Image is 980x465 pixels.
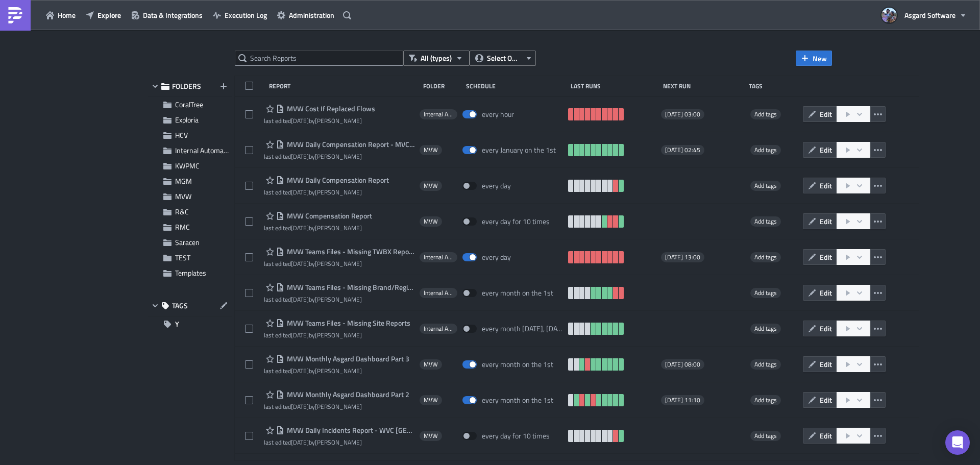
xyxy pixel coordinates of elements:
span: Edit [820,216,832,227]
span: Internal Automation [424,289,453,297]
span: Internal Automation [175,145,235,156]
span: CoralTree [175,99,203,110]
time: 2025-07-09T20:17:44Z [291,259,309,268]
span: Internal Automation [424,110,453,118]
button: Data & Integrations [126,7,208,23]
button: Edit [803,178,837,193]
span: MVW Daily Compensation Report - MVC Barony Beach Club [284,140,414,149]
button: Edit [803,321,837,336]
button: New [796,51,832,66]
span: TAGS [172,301,188,310]
span: KWPMC [175,160,200,171]
span: [DATE] 08:00 [665,360,700,369]
span: Internal Automation [424,253,453,261]
span: Edit [820,180,832,191]
span: Select Owner [487,53,521,64]
div: Next Run [663,82,744,90]
span: Add tags [754,359,777,369]
span: MVW [424,146,438,154]
div: every hour [482,110,514,119]
span: Edit [820,144,832,155]
span: HCV [175,130,188,140]
span: Add tags [750,181,781,191]
button: Edit [803,356,837,372]
span: RMC [175,222,190,232]
div: last edited by [PERSON_NAME] [264,224,372,232]
span: MVW Daily Incidents Report - WVC Princeville [284,426,414,435]
div: Folder [423,82,460,90]
div: last edited by [PERSON_NAME] [264,438,414,446]
span: MVW Monthly Asgard Dashboard Part 3 [284,354,409,363]
div: last edited by [PERSON_NAME] [264,153,414,160]
input: Search Reports [235,51,403,66]
div: every month on the 1st [482,396,553,405]
span: MVW [424,396,438,404]
button: Home [41,7,81,23]
button: All (types) [403,51,470,66]
span: Explore [97,10,121,20]
time: 2025-07-09T20:18:50Z [291,330,309,340]
button: Asgard Software [875,4,972,27]
div: Report [269,82,419,90]
span: Add tags [750,359,781,370]
span: Administration [289,10,334,20]
div: Tags [749,82,799,90]
div: Open Intercom Messenger [945,430,970,455]
span: New [813,53,827,64]
button: Edit [803,392,837,408]
span: TEST [175,252,190,263]
span: Add tags [750,145,781,155]
button: Execution Log [208,7,272,23]
button: Edit [803,428,837,444]
span: Add tags [754,395,777,405]
span: Add tags [750,324,781,334]
span: Add tags [754,431,777,440]
div: last edited by [PERSON_NAME] [264,260,414,267]
span: Edit [820,395,832,405]
span: Add tags [754,109,777,119]
div: last edited by [PERSON_NAME] [264,117,375,125]
time: 2025-07-02T15:22:40Z [291,437,309,447]
time: 2025-09-24T18:17:48Z [291,116,309,126]
span: Data & Integrations [143,10,203,20]
div: Schedule [466,82,566,90]
span: [DATE] 11:10 [665,396,700,404]
span: MVW Teams Files - Missing Brand/Region Reports [284,283,414,292]
span: Add tags [754,288,777,298]
span: Templates [175,267,206,278]
span: MVW [424,360,438,369]
span: Add tags [750,216,781,227]
span: Saracen [175,237,200,248]
span: MVW Compensation Report [284,211,372,221]
span: Edit [820,252,832,262]
span: Add tags [750,252,781,262]
span: MVW [175,191,191,202]
img: Avatar [880,7,898,24]
span: FOLDERS [172,82,201,91]
span: Add tags [754,216,777,226]
span: MGM [175,176,192,186]
span: Add tags [750,288,781,298]
div: last edited by [PERSON_NAME] [264,188,389,196]
div: last edited by [PERSON_NAME] [264,331,410,339]
span: Edit [820,430,832,441]
span: Add tags [750,109,781,119]
span: Edit [820,287,832,298]
span: All (types) [421,53,452,64]
span: [DATE] 03:00 [665,110,700,118]
span: Add tags [750,431,781,441]
span: Add tags [754,145,777,155]
span: Edit [820,359,832,370]
span: MVW [424,217,438,226]
span: Execution Log [225,10,267,20]
div: every January on the 1st [482,145,556,155]
span: Add tags [754,324,777,333]
div: every day [482,181,511,190]
span: Internal Automation [424,325,453,333]
button: Administration [272,7,339,23]
span: MVW Teams Files - Missing Site Reports [284,319,410,328]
